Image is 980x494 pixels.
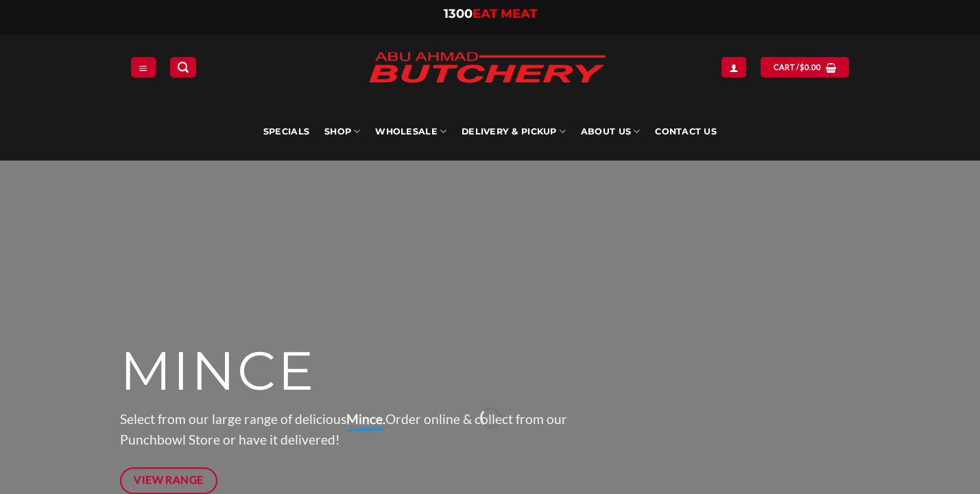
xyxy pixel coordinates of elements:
[263,103,309,161] a: Specials
[120,467,218,494] a: View Range
[120,411,567,448] span: Select from our large range of delicious Order online & collect from our Punchbowl Store or have ...
[581,103,640,161] a: About Us
[800,61,804,73] span: $
[357,43,617,95] img: Abu Ahmad Butchery
[131,57,156,77] a: Menu
[346,411,385,427] strong: Mince.
[800,62,822,71] bdi: 0.00
[324,103,360,161] a: SHOP
[170,57,196,77] a: Search
[444,6,537,21] a: 1300EAT MEAT
[120,338,315,404] span: MINCE
[375,103,446,161] a: Wholesale
[444,6,473,21] span: 1300
[761,57,849,77] a: View cart
[134,471,204,489] span: View Range
[462,103,566,161] a: Delivery & Pickup
[721,57,746,77] a: Login
[774,61,822,73] span: Cart /
[655,103,717,161] a: Contact Us
[473,6,537,21] span: EAT MEAT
